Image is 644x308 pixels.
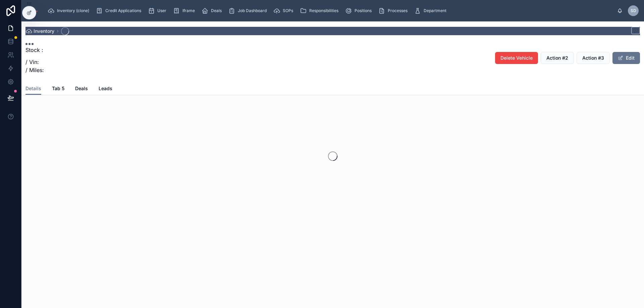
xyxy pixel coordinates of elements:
span: Deals [211,8,222,13]
span: Leads [99,85,112,92]
span: Action #2 [546,55,568,61]
span: Positions [355,8,372,13]
span: SD [631,8,636,13]
a: Iframe [171,5,200,17]
span: Action #3 [582,55,604,61]
p: Stock : [25,46,44,54]
a: Details [25,82,41,95]
button: Edit [612,52,640,64]
a: Inventory [25,28,54,35]
span: User [157,8,166,13]
a: Positions [343,5,376,17]
span: Department [424,8,446,13]
a: Credit Applications [94,5,146,17]
button: Delete Vehicle [495,52,538,64]
span: Inventory [34,28,54,35]
button: Action #2 [541,52,574,64]
a: Tab 5 [52,82,64,96]
a: User [146,5,171,17]
span: Tab 5 [52,85,64,92]
span: Processes [388,8,408,13]
a: Deals [200,5,226,17]
a: Processes [376,5,412,17]
div: scrollable content [43,3,617,18]
a: Department [412,5,451,17]
span: Responsibilities [309,8,338,13]
span: SOPs [283,8,293,13]
a: Inventory (clone) [46,5,94,17]
a: Deals [75,82,88,96]
span: Iframe [182,8,195,13]
span: Inventory (clone) [57,8,89,13]
span: Details [25,85,41,92]
a: Responsibilities [298,5,343,17]
a: SOPs [271,5,298,17]
a: Job Dashboard [226,5,271,17]
span: Credit Applications [105,8,141,13]
button: Action #3 [577,52,610,64]
p: / Vin: / Miles: [25,58,44,74]
a: Leads [99,82,112,96]
span: Delete Vehicle [500,55,533,61]
span: Deals [75,85,88,92]
span: Job Dashboard [238,8,267,13]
